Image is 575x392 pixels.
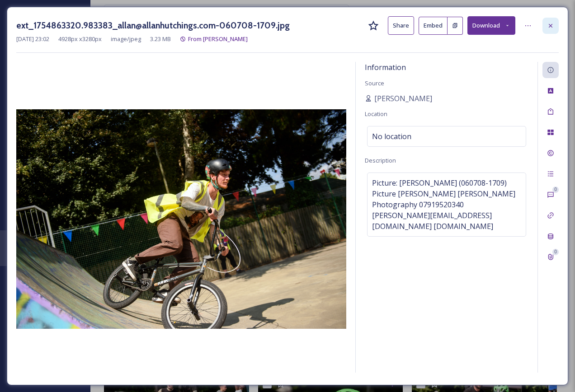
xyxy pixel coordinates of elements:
span: image/jpeg [111,35,141,43]
button: Embed [419,17,448,35]
span: No location [372,131,411,142]
span: Description [365,156,396,164]
span: Picture: [PERSON_NAME] (060708-1709) Picture [PERSON_NAME] [PERSON_NAME] Photography 07919520340 ... [372,177,521,232]
div: 0 [552,249,559,255]
span: 3.23 MB [150,35,171,43]
span: [DATE] 23:02 [16,35,49,43]
span: 4928 px x 3280 px [58,35,102,43]
div: 0 [552,187,559,193]
span: Information [365,62,406,72]
button: Download [467,16,515,35]
span: [PERSON_NAME] [374,93,432,104]
h3: ext_1754863320.983383_allan@allanhutchings.com-060708-1709.jpg [16,19,290,32]
span: From [PERSON_NAME] [188,35,248,43]
span: Location [365,110,387,118]
img: allan%40allanhutchings.com-060708-1709.jpg [16,109,346,329]
span: Source [365,79,384,87]
button: Share [388,16,414,35]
